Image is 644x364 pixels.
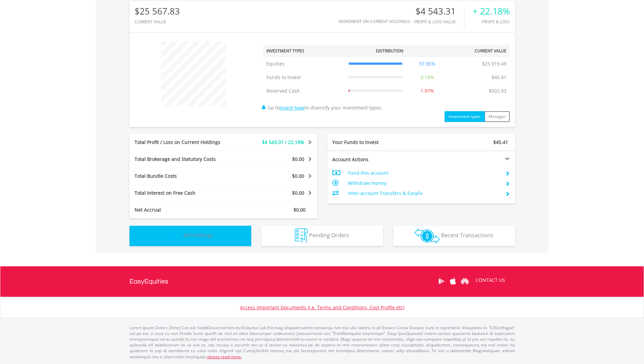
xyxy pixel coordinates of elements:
[407,71,448,84] td: 0.18%
[407,84,448,98] td: 1.97%
[471,271,510,290] a: CONTACT US
[129,156,239,163] div: Total Brokerage and Statutory Costs
[309,232,349,239] span: Pending Orders
[473,6,510,16] div: + 22.18%
[263,71,345,84] td: Funds to Invest
[479,57,510,71] td: $25 019.49
[135,6,180,16] div: $25 567.83
[339,19,411,24] div: Movement on Current Holdings:
[129,173,239,179] div: Total Bundle Costs
[295,228,308,243] img: pending_instructions-wht.png
[292,156,304,162] span: $0.00
[484,111,510,122] button: Manager
[293,207,306,213] span: $0.00
[488,71,510,84] td: $45.41
[263,57,345,71] td: Equities
[327,139,421,146] div: Your Funds to Invest
[183,232,213,239] span: All Holdings
[348,188,500,198] td: Inter-account Transfers & EasyFx
[473,20,510,24] div: Profit & Loss
[263,45,345,57] th: Investment Types
[129,207,239,213] div: Net Accrual
[441,232,493,239] span: Recent Transactions
[348,178,500,188] td: Withdraw money
[447,271,459,292] a: Apple
[129,226,251,246] button: All Holdings
[129,266,168,297] a: EasyEquities
[414,20,464,24] div: Profit & Loss Value
[327,156,421,163] div: Account Actions
[292,190,304,196] span: $0.00
[240,304,404,311] a: Access Important Documents (i.e. Terms and Conditions, Cost Profile etc)
[348,168,500,178] td: Fund this account
[448,45,510,57] th: Current Value
[393,226,515,246] button: Recent Transactions
[129,325,515,360] p: Lorem Ipsum Dolors (Ame) Con a/e SeddOeiusmod tem InciDiduntut Lab Etd mag aliquaen admin veniamq...
[262,139,304,145] span: $4 543.31 / 22.18%
[263,84,345,98] td: Reserved Cash
[258,38,515,122] div: Go to to diversify your investment types.
[445,111,485,122] button: Investment types
[135,20,180,24] div: CURRENT VALUE
[129,139,239,146] div: Total Profit / Loss on Current Holdings
[280,104,305,111] a: Invest Now
[414,228,440,243] img: transactions-zar-wht.png
[292,173,304,179] span: $0.00
[407,57,448,71] td: 97.85%
[261,226,383,246] button: Pending Orders
[129,190,239,196] div: Total Interest on Free Cash
[414,6,464,16] div: $4 543.31
[459,271,471,292] a: Huawei
[435,271,447,292] a: Google Play
[376,48,403,54] div: Distribution
[485,84,510,98] td: $502.93
[167,228,182,243] img: holdings-wht.png
[207,354,242,360] a: please read more:
[493,139,508,145] span: $45.41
